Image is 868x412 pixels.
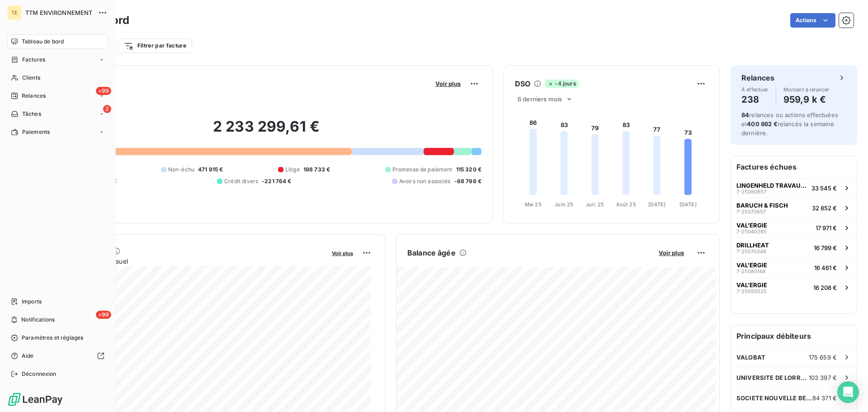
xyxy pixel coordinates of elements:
[731,277,857,297] button: VAL'ERGIE7-2505052516 208 €
[515,78,530,89] h6: DSO
[22,92,46,100] span: Relances
[731,156,857,178] h6: Factures échues
[731,325,857,347] h6: Principaux débiteurs
[648,201,665,208] tspan: [DATE]
[7,5,22,20] div: TE
[736,209,766,214] span: 7-25070657
[741,72,774,83] h6: Relances
[22,128,50,136] span: Paiements
[736,189,766,194] span: 7-25080657
[812,394,837,402] span: 84 371 €
[656,249,687,257] button: Voir plus
[783,92,830,107] h4: 959,9 k €
[555,201,573,208] tspan: Juin 25
[679,201,697,208] tspan: [DATE]
[7,349,108,363] a: Aide
[813,284,837,291] span: 16 208 €
[790,13,835,28] button: Actions
[456,166,481,174] span: 115 320 €
[51,118,481,145] h2: 2 233 299,61 €
[736,229,767,234] span: 7-25040385
[22,334,83,342] span: Paramètres et réglages
[586,201,604,208] tspan: Juil. 25
[96,87,111,95] span: +99
[399,177,451,185] span: Avoirs non associés
[7,392,63,407] img: Logo LeanPay
[332,250,353,256] span: Voir plus
[736,281,767,289] span: VAL'ERGIE
[168,166,194,174] span: Non-échu
[525,201,542,208] tspan: Mai 25
[814,244,837,251] span: 16 799 €
[198,166,223,174] span: 471 915 €
[329,249,356,257] button: Voir plus
[783,87,830,92] span: Montant à relancer
[809,374,837,381] span: 103 397 €
[741,87,769,92] span: À effectuer
[736,354,765,361] span: VALOBAT
[736,269,765,274] span: 7-25080149
[736,202,788,209] span: BARUCH & FISCH
[616,201,636,208] tspan: Août 25
[736,261,767,269] span: VAL'ERGIE
[21,316,55,324] span: Notifications
[837,381,859,403] div: Open Intercom Messenger
[731,257,857,277] button: VAL'ERGIE7-2508014916 461 €
[811,185,837,192] span: 33 545 €
[22,110,41,118] span: Tâches
[736,249,766,254] span: 7-25070348
[22,74,40,82] span: Clients
[731,237,857,257] button: DRILLHEAT7-2507034816 799 €
[814,264,837,271] span: 16 461 €
[433,80,463,88] button: Voir plus
[809,354,837,361] span: 175 659 €
[285,166,300,174] span: Litige
[736,289,767,294] span: 7-25050525
[262,177,292,185] span: -221 764 €
[659,249,684,256] span: Voir plus
[407,247,456,258] h6: Balance âgée
[103,105,111,113] span: 2
[96,311,111,319] span: +99
[736,222,767,229] span: VAL'ERGIE
[545,80,578,88] span: -4 jours
[812,204,837,212] span: 32 852 €
[736,374,809,381] span: UNIVERSITE DE LORRAINE
[22,370,57,378] span: Déconnexion
[731,198,857,218] button: BARUCH & FISCH7-2507065732 852 €
[435,80,461,87] span: Voir plus
[118,38,192,53] button: Filtrer par facture
[22,38,64,46] span: Tableau de bord
[736,242,769,249] span: DRILLHEAT
[736,182,808,189] span: LINGENHELD TRAVAUX SPECIAUX
[454,177,481,185] span: -68 798 €
[392,166,453,174] span: Promesse de paiement
[22,352,34,360] span: Aide
[224,177,258,185] span: Crédit divers
[741,111,749,118] span: 84
[731,178,857,198] button: LINGENHELD TRAVAUX SPECIAUX7-2508065733 545 €
[731,218,857,237] button: VAL'ERGIE7-2504038517 971 €
[816,224,837,232] span: 17 971 €
[741,111,838,137] span: relances ou actions effectuées et relancés la semaine dernière.
[741,92,769,107] h4: 238
[518,95,562,103] span: 6 derniers mois
[25,9,93,16] span: TTM ENVIRONNEMENT
[303,166,330,174] span: 198 733 €
[22,56,45,64] span: Factures
[747,120,777,128] span: 400 862 €
[736,394,812,402] span: SOCIETE NOUVELLE BEHEM SNB
[51,256,325,266] span: Chiffre d'affaires mensuel
[22,298,42,306] span: Imports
